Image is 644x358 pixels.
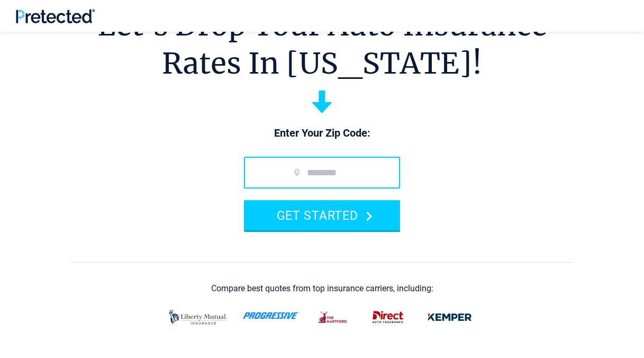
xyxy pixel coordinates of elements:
[312,306,354,328] img: thehartford
[166,305,230,330] img: liberty
[16,9,95,23] img: Pretected Logo
[243,312,300,319] img: progressive
[233,126,411,141] p: Enter Your Zip Code:
[211,284,433,293] div: Compare best quotes from top insurance carriers, including:
[367,306,409,328] img: direct
[244,157,400,189] input: zip code
[244,200,400,230] button: GET STARTED
[97,6,547,83] h1: Let's Drop Your Auto Insurance Rates In [US_STATE]!
[422,306,478,328] img: kemper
